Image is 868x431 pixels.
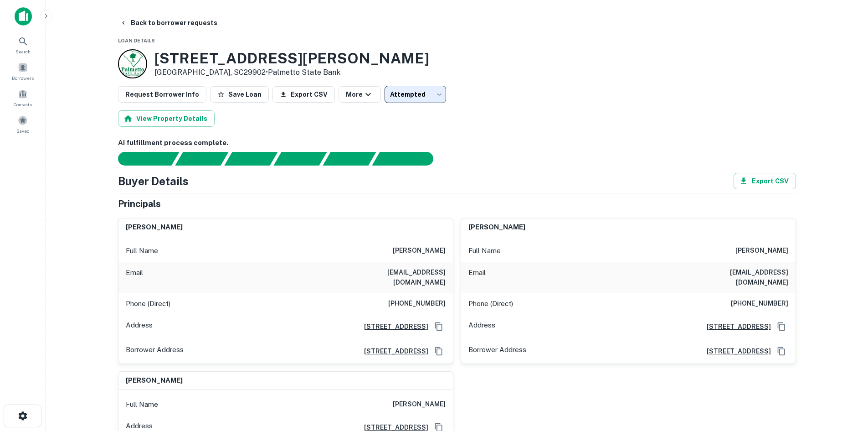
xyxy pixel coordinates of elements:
button: Copy Address [775,344,788,358]
p: [GEOGRAPHIC_DATA], SC29902 • [154,67,429,78]
h6: [PERSON_NAME] [126,222,183,233]
div: AI fulfillment process complete. [372,152,444,166]
div: Documents found, AI parsing details... [224,152,277,166]
h6: [PERSON_NAME] [735,245,788,256]
h6: [PERSON_NAME] [468,222,525,233]
h6: [PERSON_NAME] [393,245,446,256]
span: Borrowers [12,74,34,82]
p: Full Name [126,245,158,256]
button: Export CSV [272,86,335,103]
div: Attempted [385,86,446,103]
h6: [PHONE_NUMBER] [388,298,446,309]
a: [STREET_ADDRESS] [357,346,428,356]
div: Principals found, AI now looking for contact information... [273,152,327,166]
h6: [PERSON_NAME] [393,399,446,410]
h5: Principals [118,197,161,211]
button: Copy Address [432,320,446,333]
a: Saved [3,112,43,136]
h6: AI fulfillment process complete. [118,138,796,148]
span: Saved [16,127,30,135]
h4: Buyer Details [118,173,189,189]
a: Borrowers [3,59,43,83]
p: Borrower Address [126,344,184,358]
iframe: Chat Widget [822,358,868,402]
button: View Property Details [118,110,215,127]
a: [STREET_ADDRESS] [357,322,428,332]
button: Copy Address [775,320,788,333]
p: Phone (Direct) [126,298,170,309]
a: Contacts [3,85,43,110]
span: Loan Details [118,38,155,43]
a: Palmetto State Bank [268,68,340,77]
span: Contacts [14,101,32,108]
h6: [PERSON_NAME] [126,375,183,386]
button: Request Borrower Info [118,86,206,103]
button: Copy Address [432,344,446,358]
p: Address [468,320,495,333]
h3: [STREET_ADDRESS][PERSON_NAME] [154,50,429,67]
button: More [339,86,381,103]
a: Search [3,32,43,57]
p: Full Name [126,399,158,410]
button: Save Loan [210,86,269,103]
p: Email [126,267,143,287]
p: Phone (Direct) [468,298,513,309]
img: capitalize-icon.png [15,7,32,26]
p: Email [468,267,486,287]
p: Borrower Address [468,344,526,358]
h6: [PHONE_NUMBER] [731,298,788,309]
h6: [EMAIL_ADDRESS][DOMAIN_NAME] [679,267,788,287]
a: [STREET_ADDRESS] [699,322,771,332]
button: Export CSV [734,173,796,189]
div: Your request is received and processing... [175,152,228,166]
h6: [EMAIL_ADDRESS][DOMAIN_NAME] [336,267,446,287]
button: Back to borrower requests [116,15,221,31]
div: Sending borrower request to AI... [107,152,175,166]
p: Full Name [468,245,501,256]
p: Address [126,320,153,333]
span: Search [15,48,31,55]
a: [STREET_ADDRESS] [699,346,771,356]
div: Principals found, still searching for contact information. This may take time... [323,152,376,166]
